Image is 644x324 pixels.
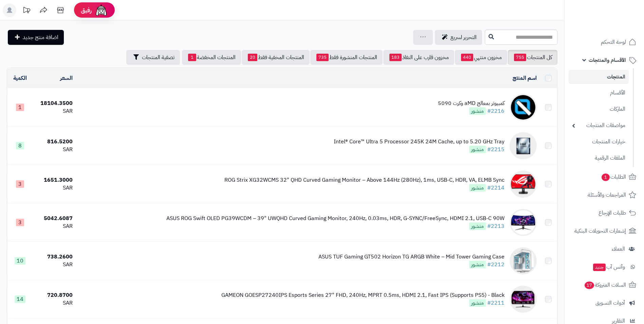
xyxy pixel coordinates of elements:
[487,184,504,192] a: #2214
[36,100,73,107] div: 18104.3500
[13,74,27,82] a: الكمية
[461,54,473,61] span: 440
[569,223,640,239] a: إشعارات التحويلات البنكية
[469,107,486,115] span: منشور
[487,299,504,307] a: #2211
[589,55,626,65] span: الأقسام والمنتجات
[8,30,64,45] a: اضافة منتج جديد
[81,6,92,14] span: رفيق
[438,100,504,107] div: كمبيوتر بمعالج aMD وكرت 5090
[182,50,241,65] a: المنتجات المخفضة1
[36,176,73,184] div: 1651.3000
[569,205,640,221] a: طلبات الإرجاع
[601,37,626,47] span: لوحة التحكم
[601,172,626,182] span: الطلبات
[310,50,383,65] a: المنتجات المنشورة فقط735
[36,261,73,269] div: SAR
[598,18,638,32] img: logo-2.png
[316,54,329,61] span: 735
[588,190,626,200] span: المراجعات والأسئلة
[23,33,58,41] span: اضافة منتج جديد
[569,295,640,311] a: أدوات التسويق
[569,102,629,116] a: الماركات
[60,74,73,82] a: السعر
[469,261,486,268] span: منشور
[569,169,640,185] a: الطلبات1
[569,118,629,133] a: مواصفات المنتجات
[574,226,626,236] span: إشعارات التحويلات البنكية
[510,209,537,236] img: ASUS ROG Swift OLED PG39WCDM – 39" UWQHD Curved Gaming Monitor, 240Hz, 0.03ms, HDR, G-SYNC/FreeSy...
[334,138,504,146] div: Intel® Core™ Ultra 5 Processor 245K 24M Cache, up to 5.20 GHz Tray
[126,50,180,65] button: تصفية المنتجات
[16,142,24,149] span: 8
[36,215,73,222] div: 5042.6087
[569,86,629,100] a: الأقسام
[569,241,640,257] a: العملاء
[584,280,626,290] span: السلات المتروكة
[595,298,625,308] span: أدوات التسويق
[383,50,454,65] a: مخزون قارب على النفاذ183
[569,34,640,50] a: لوحة التحكم
[455,50,507,65] a: مخزون منتهي440
[510,170,537,198] img: ROG Strix XG32WCMS 32" QHD Curved Gaming Monitor – Above 144Hz (280Hz), 1ms, USB-C, HDR, VA, ELMB...
[510,132,537,159] img: Intel® Core™ Ultra 5 Processor 245K 24M Cache, up to 5.20 GHz Tray
[36,253,73,261] div: 738.2600
[469,146,486,153] span: منشور
[469,299,486,307] span: منشور
[435,30,482,45] a: التحرير لسريع
[18,3,35,19] a: تحديثات المنصة
[599,208,626,218] span: طلبات الإرجاع
[36,146,73,154] div: SAR
[569,134,629,149] a: خيارات المنتجات
[569,151,629,165] a: الملفات الرقمية
[142,53,174,61] span: تصفية المنتجات
[513,74,537,82] a: اسم المنتج
[16,104,24,111] span: 1
[510,286,537,313] img: GAMEON GOESP27240IPS Esports Series 27" FHD, 240Hz, MPRT 0.5ms, HDMI 2.1, Fast IPS (Supports PS5)...
[487,260,504,269] a: #2212
[593,264,606,271] span: جديد
[188,54,196,61] span: 1
[318,253,504,261] div: ASUS TUF Gaming GT502 Horizon TG ARGB White – Mid Tower Gaming Case
[15,295,25,303] span: 14
[224,176,504,184] div: ROG Strix XG32WCMS 32" QHD Curved Gaming Monitor – Above 144Hz (280Hz), 1ms, USB-C, HDR, VA, ELMB...
[592,262,625,272] span: وآتس آب
[469,222,486,230] span: منشور
[221,291,504,299] div: GAMEON GOESP27240IPS Esports Series 27" FHD, 240Hz, MPRT 0.5ms, HDMI 2.1, Fast IPS (Supports PS5)...
[514,54,526,61] span: 755
[510,94,537,121] img: كمبيوتر بمعالج aMD وكرت 5090
[16,219,24,226] span: 3
[36,222,73,230] div: SAR
[508,50,557,65] a: كل المنتجات755
[36,184,73,192] div: SAR
[36,138,73,146] div: 816.5200
[487,222,504,230] a: #2213
[569,277,640,293] a: السلات المتروكة17
[15,257,25,265] span: 10
[166,215,504,222] div: ASUS ROG Swift OLED PG39WCDM – 39" UWQHD Curved Gaming Monitor, 240Hz, 0.03ms, HDR, G-SYNC/FreeSy...
[569,259,640,275] a: وآتس آبجديد
[569,70,629,84] a: المنتجات
[389,54,402,61] span: 183
[510,247,537,274] img: ASUS TUF Gaming GT502 Horizon TG ARGB White – Mid Tower Gaming Case
[36,291,73,299] div: 720.8700
[487,145,504,154] a: #2215
[602,174,610,181] span: 1
[36,299,73,307] div: SAR
[612,244,625,254] span: العملاء
[248,54,257,61] span: 20
[16,180,24,188] span: 3
[450,33,477,41] span: التحرير لسريع
[36,107,73,115] div: SAR
[469,184,486,192] span: منشور
[242,50,310,65] a: المنتجات المخفية فقط20
[585,282,594,289] span: 17
[94,3,108,17] img: ai-face.png
[569,187,640,203] a: المراجعات والأسئلة
[487,107,504,115] a: #2216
